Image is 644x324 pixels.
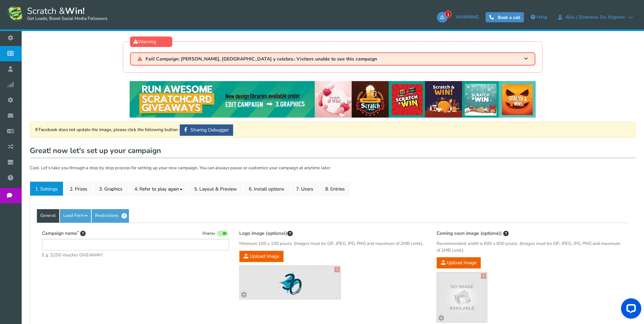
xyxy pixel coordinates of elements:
[562,15,628,20] span: Alía | Sistemas de higiene
[445,11,451,18] span: 1
[334,267,340,272] a: X
[30,122,636,138] div: If Facebook does not update the image, please click the following button :
[239,241,426,247] span: Minimum 100 x 100 pixels. (Images must be GIF, JPEG, JPG, PNG and maximum of 2MB Limit).
[42,252,229,259] span: E.g. $200 Voucher GIVEAWAY!
[456,14,479,20] span: WARNING
[7,5,24,22] img: Scratch and Win
[180,124,233,136] a: Sharing Debugger
[486,12,524,22] a: Book a call
[37,209,59,223] a: General
[537,14,547,20] span: Help
[146,56,377,61] span: Fail! Campaign: [PERSON_NAME], [GEOGRAPHIC_DATA] y celebra.: Visitors unable to see this campaign
[7,5,107,22] a: Scratch &Win! Get Leads, Boost Social Media Followers
[129,181,188,196] a: 4. Refer to play again
[481,273,486,279] a: X
[616,296,644,324] iframe: LiveChat chat widget
[65,5,85,17] strong: Win!
[60,209,91,223] a: Lead Form
[239,230,293,237] label: Logo image (optional)
[189,181,242,196] a: 5. Layout & Preview
[130,36,172,47] div: Warning
[502,230,509,238] span: This image will be shown before the contest start date
[437,241,624,254] span: Recommended width is 600 x 600 pixels. (Images must be GIF, JPEG, JPG, PNG and maximum of 2MB Lim...
[94,181,128,196] a: 3. Graphics
[92,209,129,223] a: Restrictions
[24,5,107,22] span: Scratch &
[30,165,636,172] p: Cool. Let's take you through a step by step process for setting up your new campaign. You can alw...
[291,181,319,196] a: 7. Users
[498,15,520,21] span: Book a call
[30,181,63,196] a: 1. Settings
[202,231,215,236] span: Display
[80,230,86,238] span: Tip: Choose a title that will attract more entries. For example: “Scratch & win a bracelet” will ...
[27,16,107,22] small: Get Leads, Boost Social Media Followers
[437,230,509,237] label: Coming soon image (optional)
[527,12,551,23] a: Help
[287,230,293,238] span: This image will be displayed on top of your contest screen. You can upload & preview different im...
[64,181,93,196] a: 2. Prizes
[130,81,536,118] img: festival-poster-2020.webp
[437,12,482,23] a: 1WARNING
[320,181,350,196] a: 8. Entries
[243,181,290,196] a: 6. Install options
[42,230,86,237] label: Campaign name
[30,145,636,158] h1: Great! now let's set up your campaign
